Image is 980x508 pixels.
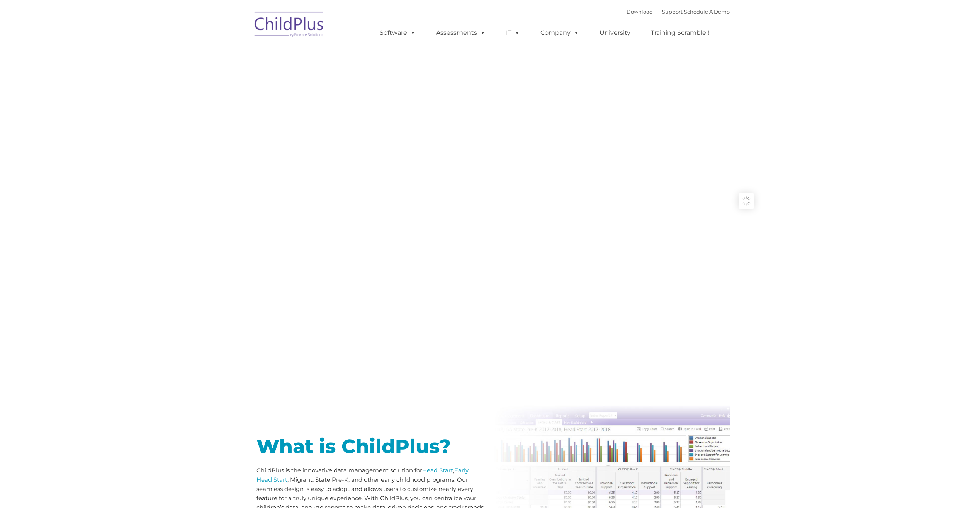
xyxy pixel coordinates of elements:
a: Training Scramble!! [643,25,717,41]
a: Early Head Start [256,467,469,483]
a: University [592,25,638,41]
a: Assessments [428,25,493,41]
font: | [627,9,730,15]
a: IT [498,25,528,41]
a: Software [372,25,423,41]
a: Support [662,9,683,15]
img: ChildPlus by Procare Solutions [251,6,328,45]
h1: What is ChildPlus? [256,437,484,456]
a: Schedule A Demo [684,9,730,15]
a: Download [627,9,653,15]
a: Head Start [422,467,453,474]
a: Company [533,25,587,41]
